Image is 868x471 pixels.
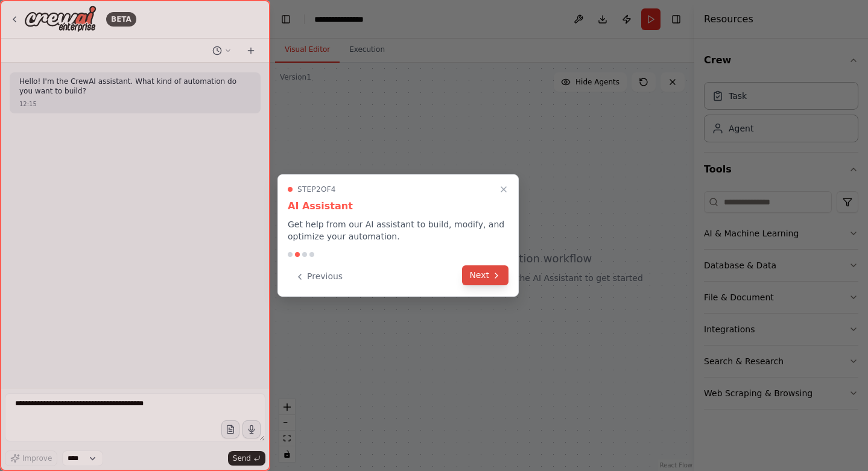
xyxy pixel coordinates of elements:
[288,218,508,242] p: Get help from our AI assistant to build, modify, and optimize your automation.
[288,199,508,213] h3: AI Assistant
[297,185,336,194] span: Step 2 of 4
[462,265,508,285] button: Next
[277,11,294,28] button: Hide left sidebar
[496,182,511,197] button: Close walkthrough
[288,267,350,286] button: Previous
